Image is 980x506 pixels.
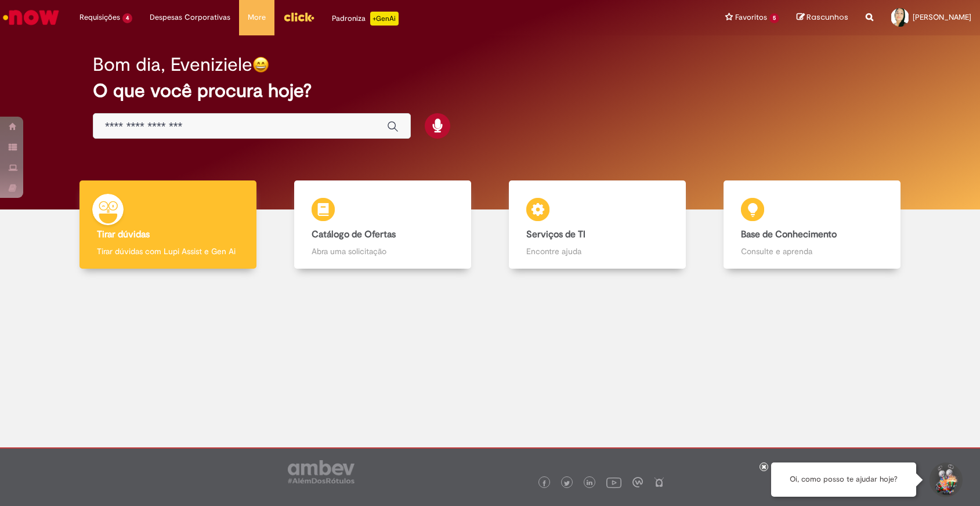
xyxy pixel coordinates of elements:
[564,480,570,486] img: logo_footer_twitter.png
[704,180,919,269] a: Base de Conhecimento Consulte e aprenda
[288,460,355,483] img: logo_footer_ambev_rotulo_gray.png
[312,229,396,240] b: Catálogo de Ofertas
[283,8,314,26] img: click_logo_yellow_360x200.png
[526,229,585,240] b: Serviços de TI
[928,462,963,497] button: Iniciar Conversa de Suporte
[741,229,837,240] b: Base de Conhecimento
[252,56,269,73] img: happy-face.png
[1,6,61,29] img: ServiceNow
[913,12,971,22] span: [PERSON_NAME]
[526,245,668,257] p: Encontre ajuda
[97,229,150,240] b: Tirar dúvidas
[587,480,592,487] img: logo_footer_linkedin.png
[769,13,779,23] span: 5
[370,12,399,26] p: +GenAi
[248,12,266,23] span: More
[276,180,490,269] a: Catálogo de Ofertas Abra uma solicitação
[654,477,664,487] img: logo_footer_naosei.png
[606,475,621,490] img: logo_footer_youtube.png
[93,81,887,101] h2: O que você procura hoje?
[797,12,848,23] a: Rascunhos
[632,477,643,487] img: logo_footer_workplace.png
[490,180,705,269] a: Serviços de TI Encontre ajuda
[79,12,120,23] span: Requisições
[97,245,239,257] p: Tirar dúvidas com Lupi Assist e Gen Ai
[93,55,252,75] h2: Bom dia, Eveniziele
[735,12,767,23] span: Favoritos
[122,13,132,23] span: 4
[61,180,276,269] a: Tirar dúvidas Tirar dúvidas com Lupi Assist e Gen Ai
[332,12,399,26] div: Padroniza
[807,12,848,23] span: Rascunhos
[150,12,230,23] span: Despesas Corporativas
[312,245,454,257] p: Abra uma solicitação
[541,480,547,486] img: logo_footer_facebook.png
[771,462,916,497] div: Oi, como posso te ajudar hoje?
[741,245,883,257] p: Consulte e aprenda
